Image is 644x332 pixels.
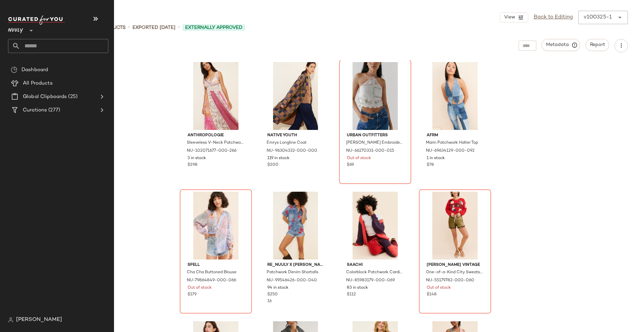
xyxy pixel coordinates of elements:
span: Emrys Longline Coat [267,140,307,146]
span: Native Youth [267,133,324,139]
img: 66270331_015_b [341,62,409,130]
span: Dashboard [21,66,48,74]
span: View [503,15,515,20]
span: Saachi [347,262,404,268]
span: Metadata [546,42,576,48]
span: NU-102071677-000-266 [187,148,236,154]
span: $200 [267,162,278,168]
img: 85983179_069_b [341,192,409,259]
span: Anthropologie [187,133,244,139]
img: 55179782_060_b [421,192,489,259]
span: NU-69634129-000-092 [426,148,475,154]
span: (277) [47,106,60,114]
span: 16 [267,299,272,303]
span: $69 [347,162,354,168]
span: Out of stock [347,155,371,161]
span: [PERSON_NAME] [16,316,62,324]
img: svg%3e [8,317,13,323]
span: $298 [187,162,197,168]
span: $148 [427,292,436,298]
span: Out of stock [427,285,451,291]
span: Nuuly [8,23,23,35]
span: NU-85983179-000-069 [346,278,395,284]
img: 96304332_000_b [262,62,329,130]
span: Patchwork Denim Shortalls [267,270,318,276]
span: All Products [23,80,53,87]
span: NU-99546426-000-040 [267,278,317,284]
span: $78 [427,162,434,168]
span: $179 [187,292,197,298]
span: Cha Cha Buttoned Blouse [187,270,236,276]
span: Colorblock Patchwork Cardigan [346,270,403,276]
span: Spell [187,262,244,268]
span: NU-66270331-000-015 [346,148,394,154]
span: (25) [67,93,77,101]
span: 1 in stock [427,155,445,161]
span: 94 in stock [267,285,288,291]
img: 69634129_092_b4 [421,62,489,130]
span: $250 [267,292,278,298]
img: 102071677_266_b [182,62,250,130]
a: Back to Editing [534,13,573,21]
button: View [500,12,528,22]
button: Report [586,39,609,51]
span: Sleeveless V-Neck Patchwork Maxi Dress [187,140,244,146]
button: Metadata [542,39,580,51]
p: Exported [DATE] [132,24,175,31]
div: v100325-1 [584,13,612,21]
span: $112 [347,292,356,298]
span: Marin Patchwork Halter Top [426,140,478,146]
img: cfy_white_logo.C9jOOHJF.svg [8,15,65,25]
img: 99546426_040_b [262,192,329,259]
span: 3 in stock [187,155,206,161]
span: Externally Approved [185,24,243,31]
span: AFRM [427,133,483,139]
span: Curations [23,106,47,114]
span: NU-79864849-000-066 [187,278,236,284]
span: [PERSON_NAME] Vintage [427,262,483,268]
span: Global Clipboards [23,93,67,101]
span: • [178,23,180,32]
span: NU-96304332-000-000 [267,148,317,154]
span: NU-55179782-000-060 [426,278,474,284]
span: 83 in stock [347,285,368,291]
span: Out of stock [187,285,212,291]
span: 119 in stock [267,155,289,161]
span: Report [590,42,605,48]
span: Urban Outfitters [347,133,404,139]
span: [PERSON_NAME] Embroidered Top [346,140,403,146]
span: Re_Nuuly x [PERSON_NAME] Fix [267,262,324,268]
span: • [128,23,130,32]
img: svg%3e [11,66,17,73]
img: 79864849_066_b3 [182,192,250,259]
span: One-of-a-Kind City Sweatshirt [426,270,483,276]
